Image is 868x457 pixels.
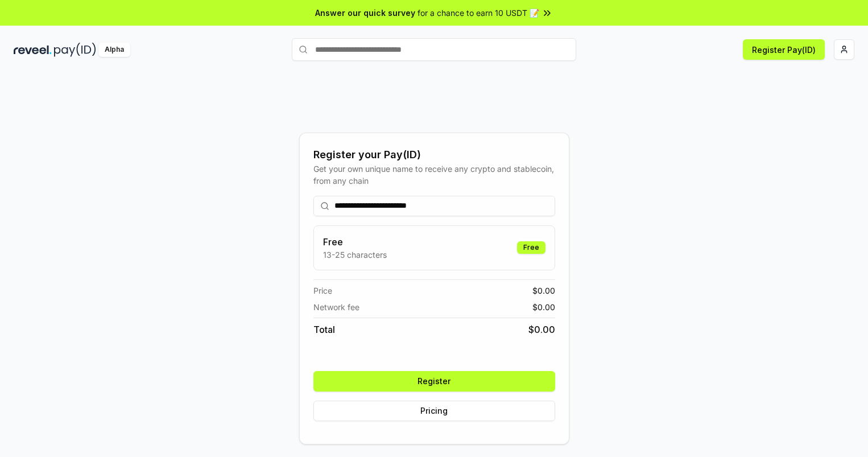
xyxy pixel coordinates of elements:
[313,401,555,421] button: Pricing
[532,301,555,313] span: $ 0.00
[517,241,545,254] div: Free
[14,43,52,57] img: reveel_dark
[323,235,387,249] h3: Free
[313,301,359,313] span: Network fee
[315,7,415,19] span: Answer our quick survey
[313,371,555,392] button: Register
[98,43,130,57] div: Alpha
[313,163,555,187] div: Get your own unique name to receive any crypto and stablecoin, from any chain
[54,43,96,57] img: pay_id
[418,7,539,19] span: for a chance to earn 10 USDT 📝
[743,39,825,60] button: Register Pay(ID)
[313,285,332,297] span: Price
[313,323,335,336] span: Total
[313,147,555,163] div: Register your Pay(ID)
[323,249,387,261] p: 13-25 characters
[528,323,555,336] span: $ 0.00
[532,285,555,297] span: $ 0.00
